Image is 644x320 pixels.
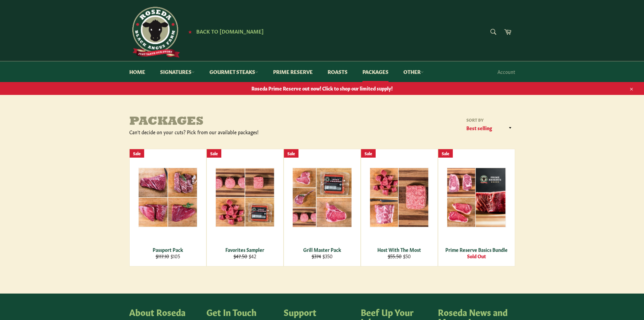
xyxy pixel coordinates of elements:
[284,149,361,266] a: Grill Master Pack Grill Master Pack $374 $350
[211,253,279,259] div: $42
[129,149,206,266] a: Passport Pack Passport Pack $117.10 $105
[138,167,198,227] img: Passport Pack
[356,61,395,82] a: Packages
[123,61,152,82] a: Home
[156,253,169,259] s: $117.10
[365,246,433,253] div: Host With The Most
[447,167,506,227] img: Prime Reserve Basics Bundle
[129,115,322,129] h1: Packages
[361,149,376,158] div: Sale
[206,149,284,266] a: Favorites Sampler Favorites Sampler $47.50 $42
[397,61,430,82] a: Other
[185,29,264,34] a: ★ Back to [DOMAIN_NAME]
[266,61,319,82] a: Prime Reserve
[206,307,277,317] h4: Get In Touch
[438,149,515,266] a: Prime Reserve Basics Bundle Prime Reserve Basics Bundle Sold Out
[129,129,322,135] div: Can't decide on your cuts? Pick from our available packages!
[442,253,510,259] div: Sold Out
[388,253,402,259] s: $55.50
[196,27,264,35] span: Back to [DOMAIN_NAME]
[312,253,321,259] s: $374
[370,167,429,227] img: Host With The Most
[134,246,202,253] div: Passport Pack
[130,149,144,158] div: Sale
[288,246,356,253] div: Grill Master Pack
[215,168,275,227] img: Favorites Sampler
[438,149,453,158] div: Sale
[129,307,200,317] h4: About Roseda
[494,62,518,82] a: Account
[211,246,279,253] div: Favorites Sampler
[153,61,201,82] a: Signatures
[292,167,352,227] img: Grill Master Pack
[234,253,247,259] s: $47.50
[203,61,265,82] a: Gourmet Steaks
[464,117,515,123] label: Sort by
[188,29,192,34] span: ★
[207,149,221,158] div: Sale
[321,61,354,82] a: Roasts
[288,253,356,259] div: $350
[129,7,180,58] img: Roseda Beef
[134,253,202,259] div: $105
[361,149,438,266] a: Host With The Most Host With The Most $55.50 $50
[284,307,354,317] h4: Support
[365,253,433,259] div: $50
[442,246,510,253] div: Prime Reserve Basics Bundle
[284,149,298,158] div: Sale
